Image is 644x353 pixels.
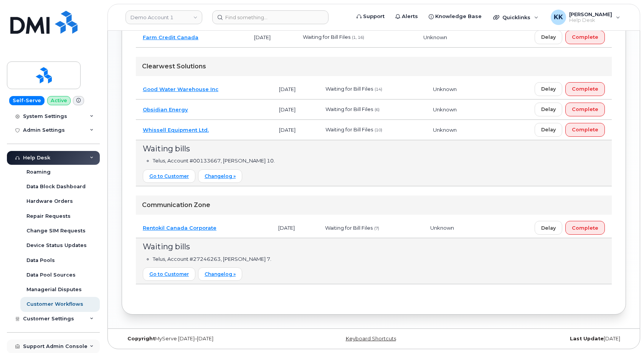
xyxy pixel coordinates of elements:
[535,82,562,96] button: Delay
[136,196,612,215] div: Communication Zone
[375,107,380,112] span: (6)
[541,106,556,113] span: Delay
[143,143,605,154] div: Waiting bills
[125,10,202,24] a: Demo Account 1
[143,267,195,281] a: Go to Customer
[143,127,209,133] a: Whissell Equipment Ltd.
[271,218,318,238] td: [DATE]
[325,126,373,133] span: Waiting for Bill Files
[433,86,457,92] span: Unknown
[303,34,350,40] span: Waiting for Bill Files
[535,123,562,137] button: Delay
[570,336,604,341] strong: Last Update
[143,106,188,113] a: Obsidian Energy
[143,241,605,252] div: Waiting bills
[541,126,556,133] span: Delay
[143,34,198,40] a: Farm Credit Canada
[535,221,562,235] button: Delay
[435,13,482,20] span: Knowledge Base
[572,224,598,232] span: Complete
[375,128,382,133] span: (10)
[198,267,242,281] a: Changelog »
[402,13,418,20] span: Alerts
[565,30,605,44] button: Complete
[572,106,598,113] span: Complete
[143,225,216,231] a: Rentokil Canada Corporate
[565,221,605,235] button: Complete
[569,17,612,23] span: Help Desk
[363,13,385,20] span: Support
[541,33,556,41] span: Delay
[212,10,329,24] input: Find something...
[433,127,457,133] span: Unknown
[535,103,562,116] button: Delay
[569,11,612,17] span: [PERSON_NAME]
[143,169,195,183] a: Go to Customer
[136,57,612,76] div: Clearwest Solutions
[488,10,544,25] div: Quicklinks
[351,9,390,24] a: Support
[153,255,605,263] li: Telus, Account #27246263, [PERSON_NAME] 7.
[502,14,530,20] span: Quicklinks
[572,126,598,133] span: Complete
[541,85,556,93] span: Delay
[390,9,423,24] a: Alerts
[272,120,318,140] td: [DATE]
[143,86,218,92] a: Good Water Warehouse Inc
[565,123,605,137] button: Complete
[375,87,382,92] span: (14)
[458,336,626,342] div: [DATE]
[535,30,562,44] button: Delay
[198,169,242,183] a: Changelog »
[572,33,598,41] span: Complete
[122,336,290,342] div: MyServe [DATE]–[DATE]
[374,226,379,231] span: (7)
[430,225,454,231] span: Unknown
[554,13,563,22] span: KK
[325,225,373,231] span: Waiting for Bill Files
[423,34,447,40] span: Unknown
[272,79,318,99] td: [DATE]
[565,103,605,116] button: Complete
[247,27,296,48] td: [DATE]
[325,86,373,92] span: Waiting for Bill Files
[541,224,556,232] span: Delay
[153,157,605,164] li: Telus, Account #00133667, [PERSON_NAME] 10.
[352,35,364,40] span: (1, 16)
[545,10,626,25] div: Kristin Kammer-Grossman
[572,85,598,93] span: Complete
[127,336,155,341] strong: Copyright
[423,9,487,24] a: Knowledge Base
[272,99,318,120] td: [DATE]
[433,106,457,113] span: Unknown
[565,82,605,96] button: Complete
[325,106,373,112] span: Waiting for Bill Files
[346,336,396,341] a: Keyboard Shortcuts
